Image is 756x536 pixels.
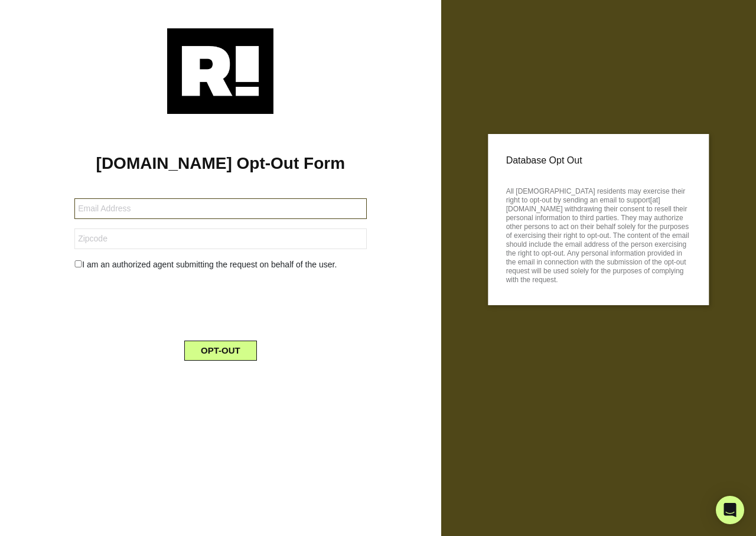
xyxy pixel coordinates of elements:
h1: [DOMAIN_NAME] Opt-Out Form [18,153,423,174]
button: OPT-OUT [184,341,257,361]
iframe: reCAPTCHA [131,280,310,326]
div: Open Intercom Messenger [716,496,744,524]
img: Retention.com [167,28,273,114]
div: I am an authorized agent submitting the request on behalf of the user. [66,259,375,271]
input: Zipcode [74,228,366,249]
p: Database Opt Out [506,152,691,169]
p: All [DEMOGRAPHIC_DATA] residents may exercise their right to opt-out by sending an email to suppo... [506,184,691,285]
input: Email Address [74,198,366,219]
